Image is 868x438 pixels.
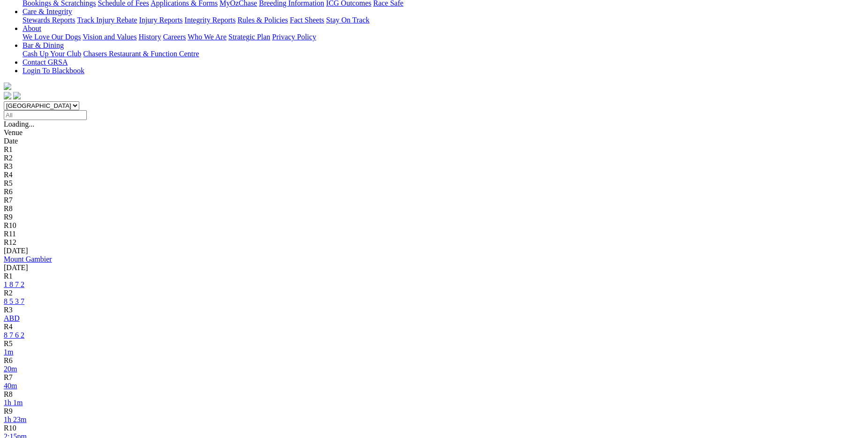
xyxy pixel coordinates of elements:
[4,314,20,322] a: ABD
[138,33,161,41] a: History
[4,407,864,415] div: R9
[23,41,64,49] a: Bar & Dining
[23,67,84,75] a: Login To Blackbook
[4,365,17,373] a: 20m
[139,16,183,24] a: Injury Reports
[4,340,864,348] div: R5
[4,399,23,407] a: 1h 1m
[23,24,41,32] a: About
[83,33,137,41] a: Vision and Values
[4,154,864,162] div: R2
[4,272,864,280] div: R1
[23,50,81,58] a: Cash Up Your Club
[77,16,137,24] a: Track Injury Rebate
[4,390,864,399] div: R8
[4,306,864,314] div: R3
[4,128,864,137] div: Venue
[4,188,864,196] div: R6
[4,297,24,305] a: 8 5 3 7
[4,247,864,255] div: [DATE]
[4,280,24,288] a: 1 8 7 2
[4,196,864,204] div: R7
[4,120,34,128] span: Loading...
[4,331,24,339] a: 8 7 6 2
[23,33,81,41] a: We Love Our Dogs
[13,92,21,99] img: twitter.svg
[4,145,864,154] div: R1
[188,33,227,41] a: Who We Are
[4,415,26,423] a: 1h 23m
[4,382,17,390] a: 40m
[23,16,864,24] div: Care & Integrity
[4,289,864,297] div: R2
[163,33,186,41] a: Careers
[23,33,864,41] div: About
[4,424,864,432] div: R10
[4,264,864,272] div: [DATE]
[23,50,864,58] div: Bar & Dining
[4,83,11,90] img: logo-grsa-white.png
[4,110,87,120] input: Select date
[228,33,270,41] a: Strategic Plan
[4,238,864,247] div: R12
[184,16,236,24] a: Integrity Reports
[4,230,864,238] div: R11
[326,16,369,24] a: Stay On Track
[237,16,288,24] a: Rules & Policies
[23,58,68,66] a: Contact GRSA
[4,221,864,230] div: R10
[4,323,864,331] div: R4
[290,16,324,24] a: Fact Sheets
[272,33,316,41] a: Privacy Policy
[4,373,864,382] div: R7
[4,171,864,179] div: R4
[83,50,199,58] a: Chasers Restaurant & Function Centre
[4,179,864,188] div: R5
[4,213,864,221] div: R9
[4,92,11,99] img: facebook.svg
[4,356,864,365] div: R6
[4,348,13,356] a: 1m
[23,16,75,24] a: Stewards Reports
[23,8,72,15] a: Care & Integrity
[4,137,864,145] div: Date
[4,255,52,263] a: Mount Gambier
[4,162,864,171] div: R3
[4,204,864,213] div: R8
